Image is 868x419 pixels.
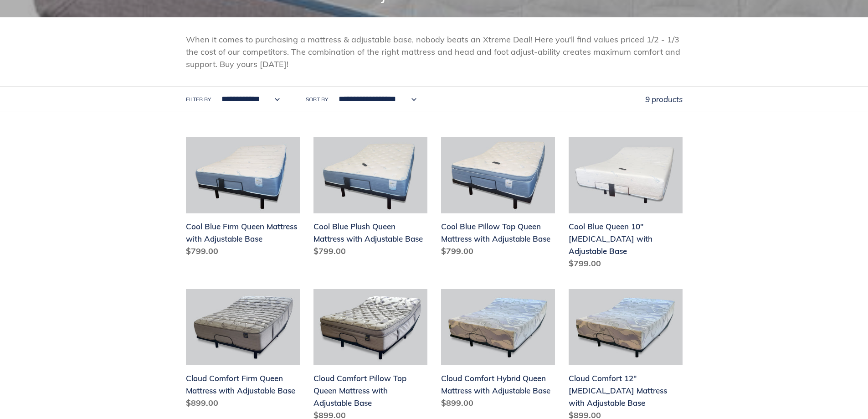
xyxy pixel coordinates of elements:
[313,137,427,261] a: Cool Blue Plush Queen Mattress with Adjustable Base
[186,33,683,70] p: When it comes to purchasing a mattress & adjustable base, nobody beats an Xtreme Deal! Here you'l...
[441,137,555,261] a: Cool Blue Pillow Top Queen Mattress with Adjustable Base
[441,289,555,413] a: Cloud Comfort Hybrid Queen Mattress with Adjustable Base
[306,95,328,103] label: Sort by
[186,95,211,103] label: Filter by
[186,137,300,261] a: Cool Blue Firm Queen Mattress with Adjustable Base
[569,137,683,273] a: Cool Blue Queen 10" Memory Foam with Adjustable Base
[645,94,683,104] span: 9 products
[186,289,300,413] a: Cloud Comfort Firm Queen Mattress with Adjustable Base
